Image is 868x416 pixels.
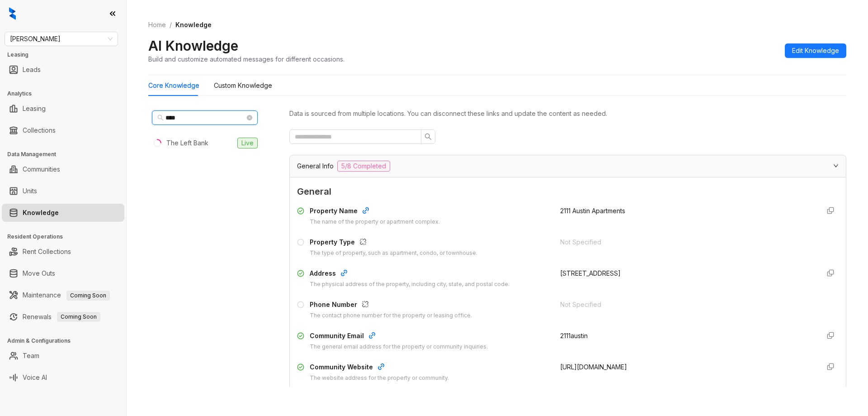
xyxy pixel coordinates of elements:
[2,286,124,304] li: Maintenance
[2,61,124,79] li: Leads
[310,300,472,311] div: Phone Number
[297,185,839,199] span: General
[290,155,846,177] div: General Info5/8 Completed
[157,115,164,121] span: search
[23,347,39,365] a: Team
[175,21,212,29] span: Knowledge
[214,81,272,91] div: Custom Knowledge
[560,237,812,247] div: Not Specified
[337,161,390,172] span: 5/8 Completed
[833,163,839,168] span: expanded
[2,243,124,261] li: Rent Collections
[560,207,625,215] span: 2111 Austin Apartments
[2,347,124,365] li: Team
[310,206,440,218] div: Property Name
[9,7,16,20] img: logo
[310,362,449,374] div: Community Website
[23,182,37,200] a: Units
[2,160,124,178] li: Communities
[148,37,238,54] h2: AI Knowledge
[7,51,126,59] h3: Leasing
[310,268,509,280] div: Address
[310,218,440,226] div: The name of the property or apartment complex.
[57,312,100,322] span: Coming Soon
[237,138,258,148] span: Live
[310,331,488,343] div: Community Email
[2,264,124,282] li: Move Outs
[23,308,100,326] a: RenewalsComing Soon
[310,311,472,320] div: The contact phone number for the property or leasing office.
[23,61,41,79] a: Leads
[247,115,252,120] span: close-circle
[310,237,477,249] div: Property Type
[560,332,588,339] span: 2111austin
[2,204,124,222] li: Knowledge
[23,204,59,222] a: Knowledge
[2,100,124,118] li: Leasing
[146,20,168,30] a: Home
[148,54,344,64] div: Build and customize automated messages for different occasions.
[23,264,55,282] a: Move Outs
[23,368,47,387] a: Voice AI
[166,138,208,148] div: The Left Bank
[2,368,124,387] li: Voice AI
[2,121,124,139] li: Collections
[297,161,334,171] span: General Info
[2,182,124,200] li: Units
[7,150,126,158] h3: Data Management
[289,109,846,119] div: Data is sourced from multiple locations. You can disconnect these links and update the content as...
[23,100,46,118] a: Leasing
[10,32,113,46] span: Winther
[792,46,839,56] span: Edit Knowledge
[7,337,126,345] h3: Admin & Configurations
[23,160,60,178] a: Communities
[66,291,110,301] span: Coming Soon
[148,81,199,91] div: Core Knowledge
[7,233,126,241] h3: Resident Operations
[310,249,477,258] div: The type of property, such as apartment, condo, or townhouse.
[310,280,509,289] div: The physical address of the property, including city, state, and postal code.
[310,343,488,351] div: The general email address for the property or community inquiries.
[560,363,627,371] span: [URL][DOMAIN_NAME]
[2,308,124,326] li: Renewals
[560,268,812,278] div: [STREET_ADDRESS]
[560,300,812,310] div: Not Specified
[170,20,172,30] li: /
[785,43,846,58] button: Edit Knowledge
[23,243,71,261] a: Rent Collections
[310,374,449,383] div: The website address for the property or community.
[425,133,432,140] span: search
[23,121,56,139] a: Collections
[7,90,126,98] h3: Analytics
